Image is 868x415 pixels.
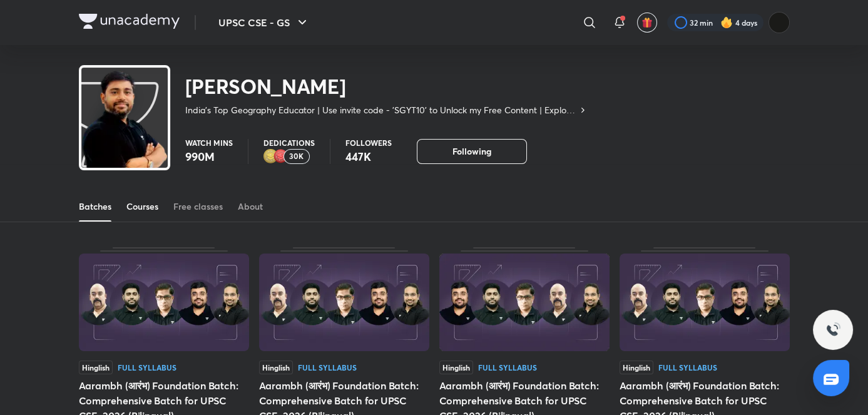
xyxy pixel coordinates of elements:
h2: [PERSON_NAME] [185,74,588,99]
img: Vidhi dubey [768,12,790,33]
div: Batches [79,200,111,213]
div: About [238,200,263,213]
p: 990M [185,149,233,164]
span: Hinglish [620,361,653,374]
img: Thumbnail [79,254,249,351]
p: Dedications [263,139,315,146]
div: Full Syllabus [658,364,717,371]
button: Following [417,139,527,164]
p: Watch mins [185,139,233,146]
p: India's Top Geography Educator | Use invite code - 'SGYT10' to Unlock my Free Content | Explore t... [185,104,578,116]
img: ttu [825,322,840,337]
div: Full Syllabus [118,364,176,371]
span: Hinglish [79,361,113,374]
span: Hinglish [439,361,473,374]
img: educator badge2 [263,149,278,164]
img: Thumbnail [259,254,429,351]
a: Batches [79,192,111,222]
img: Company Logo [79,14,180,29]
img: Thumbnail [620,254,790,351]
span: Hinglish [259,361,293,374]
div: Free classes [173,200,223,213]
a: Free classes [173,192,223,222]
p: 30K [289,152,304,161]
img: avatar [641,17,653,28]
div: Courses [126,200,158,213]
button: avatar [637,13,657,33]
p: 447K [345,149,392,164]
a: Courses [126,192,158,222]
a: Company Logo [79,14,180,32]
div: Full Syllabus [298,364,357,371]
img: Thumbnail [439,254,610,351]
span: Following [452,145,491,158]
p: Followers [345,139,392,146]
img: educator badge1 [273,149,288,164]
img: class [81,70,168,190]
div: Full Syllabus [478,364,537,371]
a: About [238,192,263,222]
button: UPSC CSE - GS [211,10,317,35]
img: streak [720,16,733,29]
